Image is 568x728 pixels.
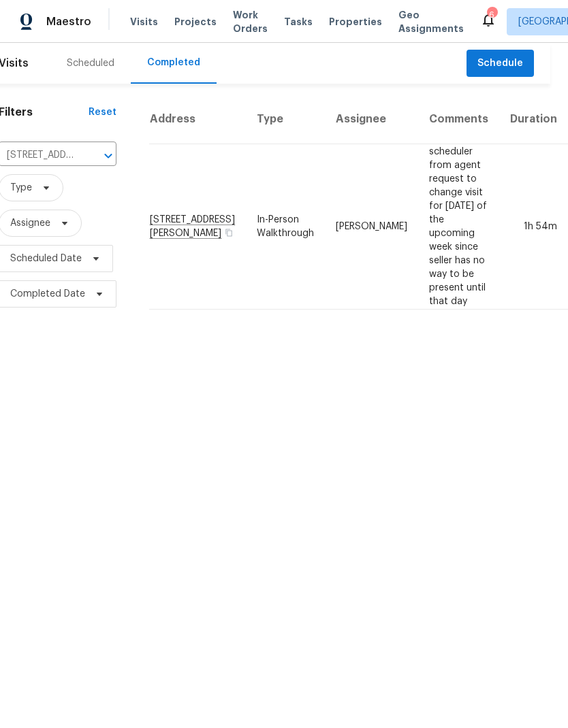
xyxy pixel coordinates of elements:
[149,95,246,144] th: Address
[499,144,568,310] td: 1h 54m
[246,144,325,310] td: In-Person Walkthrough
[499,95,568,144] th: Duration
[398,8,464,35] span: Geo Assignments
[477,55,523,72] span: Schedule
[130,15,158,29] span: Visits
[418,95,499,144] th: Comments
[487,8,496,22] div: 6
[174,15,217,29] span: Projects
[147,56,200,69] div: Completed
[325,144,418,310] td: [PERSON_NAME]
[418,144,499,310] td: scheduler from agent request to change visit for [DATE] of the upcoming week since seller has no ...
[10,287,85,301] span: Completed Date
[329,15,382,29] span: Properties
[10,252,82,265] span: Scheduled Date
[233,8,268,35] span: Work Orders
[467,50,534,78] button: Schedule
[325,95,418,144] th: Assignee
[284,17,313,27] span: Tasks
[67,56,114,70] div: Scheduled
[10,216,50,230] span: Assignee
[89,105,116,119] div: Reset
[223,227,235,239] button: Copy Address
[99,146,118,165] button: Open
[10,181,32,195] span: Type
[46,15,91,29] span: Maestro
[246,95,325,144] th: Type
